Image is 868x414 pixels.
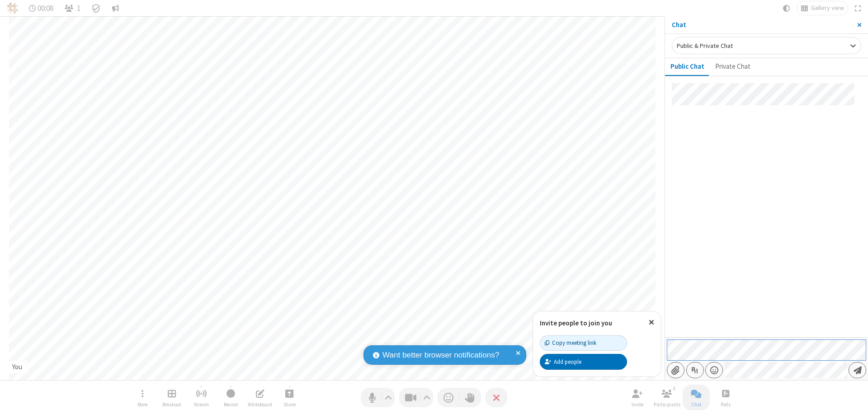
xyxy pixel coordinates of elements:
[721,402,731,407] span: Polls
[642,311,661,334] button: Close popover
[283,402,296,407] span: Share
[540,319,612,327] label: Invite people to join you
[691,402,702,407] span: Chat
[850,16,868,33] button: Close sidebar
[162,402,181,407] span: Breakout
[438,388,459,407] button: Send a reaction
[361,388,395,407] button: Mute (⌘+Shift+A)
[653,385,680,410] button: Open participant list
[665,58,710,75] button: Public Chat
[540,354,627,369] button: Add people
[158,385,185,410] button: Manage Breakout Rooms
[710,58,756,75] button: Private Chat
[399,388,433,407] button: Stop video (⌘+Shift+V)
[224,402,238,407] span: Record
[88,1,105,15] div: Meeting details Encryption enabled
[712,385,739,410] button: Open poll
[811,5,844,12] span: Gallery view
[129,385,156,410] button: Open menu
[25,1,57,15] div: Timer
[188,385,215,410] button: Start streaming
[61,1,84,15] button: Open participant list
[7,3,18,14] img: QA Selenium DO NOT DELETE OR CHANGE
[654,402,680,407] span: Participants
[683,385,710,410] button: Close chat
[849,362,866,378] button: Send message
[705,362,723,378] button: Open menu
[677,42,733,50] span: Public & Private Chat
[38,4,53,13] span: 00:08
[193,402,209,407] span: Stream
[672,20,850,30] p: Chat
[670,384,678,392] div: 1
[248,402,272,407] span: Whiteboard
[540,335,627,351] button: Copy meeting link
[632,402,643,407] span: Invite
[276,385,303,410] button: Start sharing
[459,388,481,407] button: Raise hand
[779,1,794,15] button: Using system theme
[486,388,507,407] button: End or leave meeting
[624,385,651,410] button: Invite participants (⌘+Shift+I)
[797,1,848,15] button: Change layout
[421,388,433,407] button: Video setting
[382,388,395,407] button: Audio settings
[851,1,865,15] button: Fullscreen
[108,1,123,15] button: Conversation
[137,402,147,407] span: More
[77,4,80,13] span: 1
[9,362,26,372] div: You
[382,349,499,361] span: Want better browser notifications?
[246,385,274,410] button: Open shared whiteboard
[217,385,244,410] button: Start recording
[686,362,704,378] button: Show formatting
[545,339,596,347] div: Copy meeting link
